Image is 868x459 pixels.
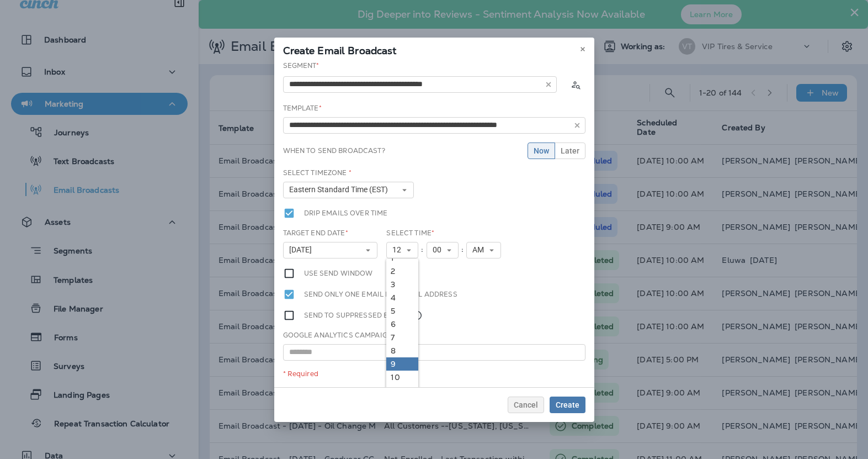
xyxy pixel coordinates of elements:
[386,278,418,291] a: 3
[283,168,352,177] label: Select Timezone
[427,242,459,258] button: 00
[528,143,555,159] button: Now
[283,242,378,258] button: [DATE]
[386,384,418,397] a: 11
[459,242,466,258] div: :
[386,291,418,304] a: 4
[386,265,418,278] a: 2
[283,370,585,378] div: * Required
[386,371,418,384] a: 10
[472,245,488,255] span: AM
[556,401,579,409] span: Create
[289,185,392,194] span: Eastern Standard Time (EST)
[283,61,319,70] label: Segment
[304,288,457,300] label: Send only one email per email address
[508,397,544,413] button: Cancel
[283,104,322,113] label: Template
[561,147,579,155] span: Later
[392,245,406,255] span: 12
[283,182,414,198] button: Eastern Standard Time (EST)
[386,304,418,318] a: 5
[386,242,418,258] button: 12
[555,143,585,159] button: Later
[289,245,316,255] span: [DATE]
[304,309,423,321] label: Send to suppressed emails.
[534,147,549,155] span: Now
[386,357,418,371] a: 9
[550,397,585,413] button: Create
[566,75,585,94] button: Calculate the estimated number of emails to be sent based on selected segment. (This could take a...
[386,318,418,331] a: 6
[386,344,418,357] a: 8
[386,229,434,238] label: Select Time
[304,267,373,279] label: Use send window
[433,245,446,255] span: 00
[466,242,501,258] button: AM
[514,401,538,409] span: Cancel
[418,242,426,258] div: :
[283,146,385,155] label: When to send broadcast?
[283,331,413,340] label: Google Analytics Campaign Title
[283,229,348,238] label: Target End Date
[304,207,388,219] label: Drip emails over time
[274,38,594,61] div: Create Email Broadcast
[386,331,418,344] a: 7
